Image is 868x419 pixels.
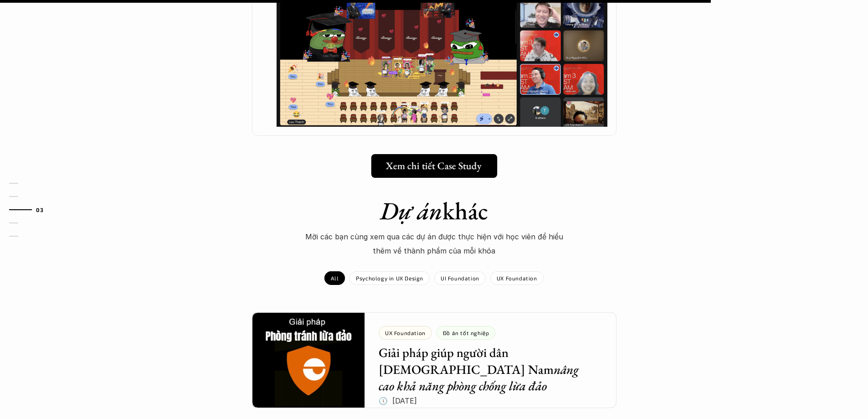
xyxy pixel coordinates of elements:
a: Xem chi tiết Case Study [371,154,497,178]
p: All [331,275,339,281]
p: Mời các bạn cùng xem qua các dự án được thực hiện với học viên để hiểu thêm về thành phẩm của mỗi... [298,230,571,258]
a: UX FoundationĐồ án tốt nghiệpGiải pháp giúp người dân [DEMOGRAPHIC_DATA] Namnâng cao khả năng phò... [252,312,616,408]
p: UX Foundation [497,275,537,281]
p: Psychology in UX Design [356,275,423,281]
h1: khác [275,196,594,226]
a: 03 [9,204,52,215]
h5: Xem chi tiết Case Study [385,160,481,171]
em: Dự án [380,195,442,227]
p: UI Foundation [441,275,479,281]
strong: 03 [36,206,43,212]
